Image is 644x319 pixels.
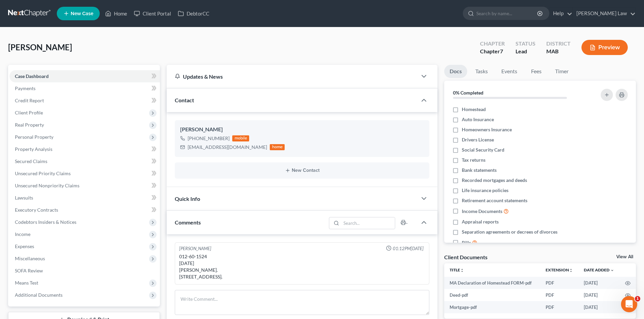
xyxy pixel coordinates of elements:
[578,289,620,301] td: [DATE]
[450,267,464,272] a: Titleunfold_more
[15,158,47,164] span: Secured Claims
[540,277,578,289] td: PDF
[9,265,160,277] a: SOFA Review
[15,280,38,286] span: Means Test
[341,217,395,229] input: Search...
[470,65,493,78] a: Tasks
[188,135,230,142] div: [PHONE_NUMBER]
[188,144,267,151] div: [EMAIL_ADDRESS][DOMAIN_NAME]
[444,301,540,313] td: Mortgage-pdf
[462,116,494,123] span: Auto Insurance
[540,301,578,313] td: PDF
[516,48,535,55] div: Lead
[9,155,160,167] a: Secured Claims
[573,7,636,20] a: [PERSON_NAME] Law
[462,126,512,133] span: Homeowners Insurance
[15,122,44,128] span: Real Property
[71,11,93,16] span: New Case
[15,219,76,225] span: Codebtors Insiders & Notices
[15,183,79,188] span: Unsecured Nonpriority Claims
[462,187,508,194] span: Life insurance policies
[462,177,527,184] span: Recorded mortgages and deeds
[15,243,34,249] span: Expenses
[480,40,505,48] div: Chapter
[584,267,614,272] a: Date Added expand_more
[130,7,174,20] a: Client Portal
[9,180,160,192] a: Unsecured Nonpriority Claims
[550,65,574,78] a: Timer
[9,143,160,155] a: Property Analysis
[476,7,538,20] input: Search by name...
[180,126,424,134] div: [PERSON_NAME]
[174,7,213,20] a: DebtorCC
[102,7,130,20] a: Home
[9,204,160,216] a: Executory Contracts
[462,106,486,113] span: Homestead
[444,289,540,301] td: Deed-pdf
[15,110,43,115] span: Client Profile
[444,254,487,261] div: Client Documents
[270,144,285,150] div: home
[516,40,535,48] div: Status
[480,48,505,55] div: Chapter
[15,98,44,103] span: Credit Report
[462,229,557,235] span: Separation agreements or decrees of divorces
[393,245,424,252] span: 01:12PM[DATE]
[175,73,409,80] div: Updates & News
[179,253,425,280] div: 012-60-1524 [DATE] [PERSON_NAME]. [STREET_ADDRESS].
[15,231,30,237] span: Income
[569,268,573,272] i: unfold_more
[462,136,494,143] span: Drivers License
[9,192,160,204] a: Lawsuits
[9,167,160,180] a: Unsecured Priority Claims
[546,40,571,48] div: District
[610,268,614,272] i: expand_more
[179,245,211,252] div: [PERSON_NAME]
[550,7,572,20] a: Help
[15,134,53,140] span: Personal Property
[15,292,63,298] span: Additional Documents
[621,296,637,312] iframe: Intercom live chat
[500,48,503,54] span: 7
[462,147,504,153] span: Social Security Card
[462,208,502,215] span: Income Documents
[8,42,72,52] span: [PERSON_NAME]
[616,255,633,259] a: View All
[546,267,573,272] a: Extensionunfold_more
[635,296,640,301] span: 1
[460,268,464,272] i: unfold_more
[540,289,578,301] td: PDF
[444,277,540,289] td: MA Declaration of Homestead FORM-pdf
[232,135,249,141] div: mobile
[9,95,160,107] a: Credit Report
[462,239,471,246] span: Bills
[175,219,201,225] span: Comments
[15,268,43,273] span: SOFA Review
[15,85,35,91] span: Payments
[462,157,485,163] span: Tax returns
[578,277,620,289] td: [DATE]
[15,195,33,201] span: Lawsuits
[578,301,620,313] td: [DATE]
[180,168,424,173] button: New Contact
[9,70,160,82] a: Case Dashboard
[444,65,467,78] a: Docs
[175,97,194,103] span: Contact
[462,197,527,204] span: Retirement account statements
[15,207,58,213] span: Executory Contracts
[462,218,499,225] span: Appraisal reports
[462,167,497,174] span: Bank statements
[15,256,45,261] span: Miscellaneous
[546,48,571,55] div: MAB
[9,82,160,95] a: Payments
[581,40,628,55] button: Preview
[496,65,523,78] a: Events
[15,73,49,79] span: Case Dashboard
[15,170,71,176] span: Unsecured Priority Claims
[175,195,200,202] span: Quick Info
[525,65,547,78] a: Fees
[453,90,483,96] strong: 0% Completed
[15,146,52,152] span: Property Analysis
